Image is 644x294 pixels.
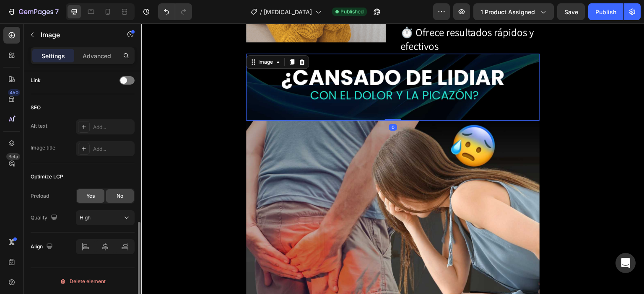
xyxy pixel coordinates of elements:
[31,241,55,253] div: Align
[83,52,111,60] p: Advanced
[595,8,616,16] div: Publish
[41,30,112,40] p: Image
[158,3,192,20] div: Undo/Redo
[31,122,47,130] div: Alt text
[31,173,63,181] div: Optimize LCP
[247,101,256,107] div: 0
[31,275,135,288] button: Delete element
[480,8,535,16] span: 1 product assigned
[86,192,95,200] span: Yes
[117,192,123,200] span: No
[557,3,585,20] button: Save
[60,276,106,286] div: Delete element
[8,89,20,96] div: 450
[6,153,20,160] div: Beta
[588,3,623,20] button: Publish
[55,7,59,17] p: 7
[31,212,59,224] div: Quality
[340,8,364,15] span: Published
[31,144,55,152] div: Image title
[93,124,132,131] div: Add...
[473,3,554,20] button: 1 product assigned
[93,145,132,153] div: Add...
[80,214,91,221] span: High
[3,3,62,20] button: 7
[31,104,41,111] div: SEO
[260,8,262,16] span: /
[42,52,65,60] p: Settings
[76,210,135,225] button: High
[31,77,41,84] div: Link
[31,192,49,200] div: Preload
[564,8,578,15] span: Save
[615,253,636,273] div: Open Intercom Messenger
[264,8,312,16] span: [MEDICAL_DATA]
[141,23,644,294] iframe: Design area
